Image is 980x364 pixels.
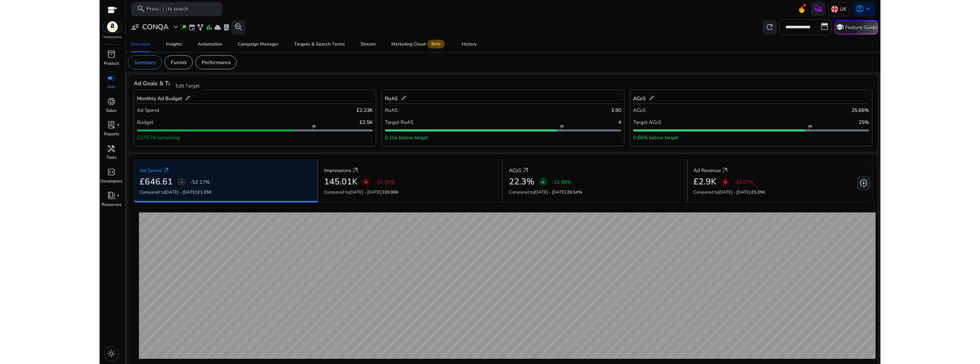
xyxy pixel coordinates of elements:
span: school [836,23,844,31]
p: 25.66% [851,106,869,114]
span: search_insights [234,23,243,31]
p: Sales [106,108,116,114]
span: £1.35K [197,189,211,195]
span: fiber_manual_record [117,194,120,197]
span: arrow_downward [363,179,369,185]
button: refresh [763,20,777,34]
p: Compared to : [693,189,866,196]
p: RoAS [385,106,398,114]
span: arrow_downward [540,179,546,185]
h5: Monthly Ad Budget [137,96,182,101]
p: Compared to : [324,189,496,196]
span: refresh [765,23,774,31]
p: Ad Spend [140,167,162,174]
span: family_history [197,24,204,31]
button: add_circle [857,176,871,190]
p: -43.07% [734,180,754,184]
span: £5.09K [751,189,765,195]
span: book_4 [107,191,116,200]
p: Impressions [324,167,351,174]
p: UK [840,3,847,15]
span: account_circle [855,5,864,13]
span: fiber_manual_record [117,124,120,127]
h5: ACoS [633,96,646,101]
p: £2.23K [357,106,373,114]
p: £273.74 remaining [137,134,180,141]
h5: RoAS [385,96,398,101]
span: handyman [107,144,116,153]
span: wand_stars [180,24,187,31]
div: Insights [166,42,182,47]
span: [DATE] - [DATE] [165,189,197,195]
p: 0.10x below target [385,134,428,141]
p: Developers [100,178,122,185]
p: Ads [107,84,115,90]
span: [DATE] - [DATE] [718,189,750,195]
span: inventory_2 [107,50,116,59]
p: Product [104,61,119,67]
p: £2.5K [360,118,373,126]
a: arrow_outward [521,166,530,175]
span: expand_more [171,23,180,31]
span: cloud [214,24,221,31]
span: bar_chart [206,24,213,31]
span: lab_profile [107,121,116,129]
p: Performance [202,59,231,66]
span: arrow_outward [351,166,360,175]
span: edit [649,95,655,101]
span: flag_2 [807,125,813,130]
p: Target RoAS [385,118,413,126]
span: - [180,178,183,186]
span: flag_2 [311,125,317,130]
h3: CONQA [142,23,169,31]
div: Overview [130,42,150,47]
button: search_insights [231,20,246,34]
span: campaign [107,74,116,82]
a: handymanTools [100,143,123,166]
p: Reports [104,131,119,138]
a: arrow_outward [162,166,170,175]
span: [DATE] - [DATE] [534,189,566,195]
span: light_mode [107,349,116,358]
span: lab_profile [223,24,230,31]
p: Feature Guide [845,24,877,31]
div: History [462,42,477,47]
p: 3.90 [611,106,621,114]
h2: 145.01K [324,177,358,187]
div: Targets & Search Terms [294,42,345,47]
p: 4 [618,118,621,126]
span: donut_small [107,97,116,106]
p: Summary [134,59,156,66]
a: inventory_2Product [100,49,123,72]
p: ACoS [509,167,521,174]
span: arrow_downward [722,179,728,185]
p: Target ACoS [633,118,661,126]
p: Compared to : [140,189,311,196]
h2: £2.9K [693,177,716,187]
p: Press to search [146,5,188,13]
span: user_attributes [131,23,139,31]
span: code_blocks [107,168,116,176]
p: Budget [137,118,153,126]
p: -15.99% [551,180,571,184]
a: arrow_outward [721,166,729,175]
p: 0.66% below target [633,134,678,141]
p: Ad Spend [137,106,159,114]
span: event [188,24,196,31]
a: lab_profilefiber_manual_recordReports [100,119,123,143]
a: book_4fiber_manual_recordResources [100,190,123,213]
span: add_circle [859,179,868,187]
span: / [160,5,166,13]
span: edit [401,95,407,101]
div: Stream [361,42,376,47]
span: 26.54% [567,189,582,195]
p: Resources [102,202,121,208]
span: [DATE] - [DATE] [349,189,381,195]
p: Ad Revenue [693,167,721,174]
p: Compared to : [509,189,681,196]
p: ACoS [633,106,646,114]
p: -57.35% [375,180,395,184]
h4: Ad Goals & Targets [134,80,184,87]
